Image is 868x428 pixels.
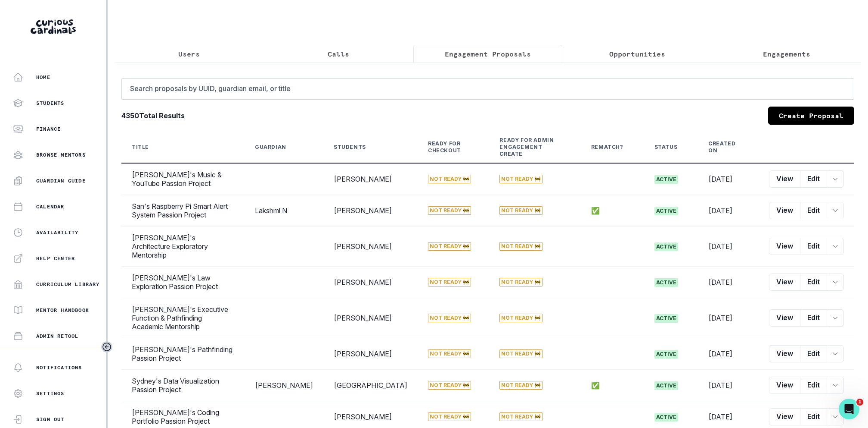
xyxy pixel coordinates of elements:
div: Guardian [255,144,286,151]
td: [PERSON_NAME] [323,338,418,370]
p: Sign Out [36,416,65,423]
p: Curriculum Library [36,281,100,288]
span: Not Ready 🚧 [499,412,542,421]
button: View [769,345,800,362]
span: Not Ready 🚧 [499,381,542,390]
td: [PERSON_NAME] [323,298,418,338]
td: [DATE] [698,370,759,401]
span: active [654,413,678,422]
div: Created On [708,140,738,154]
span: Not Ready 🚧 [428,206,471,215]
img: Curious Cardinals Logo [31,19,76,34]
p: ✅ [591,206,634,215]
p: Students [36,100,65,107]
button: Edit [800,170,827,188]
td: [PERSON_NAME] [323,227,418,267]
p: Browse Mentors [36,151,86,158]
p: Availability [36,229,78,236]
p: Calendar [36,203,65,210]
td: [PERSON_NAME] [323,163,418,195]
div: Title [132,144,149,151]
button: row menu [827,345,844,362]
span: active [654,381,678,390]
div: Students [334,144,366,151]
button: Edit [800,377,827,394]
p: Calls [328,49,349,59]
span: Not Ready 🚧 [428,314,471,322]
span: Not Ready 🚧 [499,175,542,183]
span: Not Ready 🚧 [499,242,542,251]
td: [DATE] [698,267,759,298]
button: row menu [827,238,844,255]
p: Settings [36,390,65,397]
p: Guardian Guide [36,177,86,184]
button: Edit [800,238,827,255]
button: View [769,309,800,327]
td: [PERSON_NAME]'s Architecture Exploratory Mentorship [121,227,245,267]
td: [DATE] [698,163,759,195]
button: Edit [800,309,827,327]
button: View [769,170,800,188]
iframe: Intercom live chat [839,399,859,419]
button: row menu [827,274,844,291]
p: Opportunities [609,49,665,59]
span: active [654,175,678,184]
button: row menu [827,202,844,219]
span: Not Ready 🚧 [428,349,471,358]
div: Ready for Checkout [428,140,468,154]
span: active [654,314,678,323]
button: View [769,377,800,394]
p: Users [178,49,200,59]
span: Not Ready 🚧 [428,381,471,390]
button: Edit [800,274,827,291]
p: ✅ [591,381,634,390]
p: Admin Retool [36,333,78,340]
p: Notifications [36,364,82,371]
span: active [654,242,678,251]
span: Not Ready 🚧 [499,278,542,286]
div: Status [654,144,678,151]
td: Sydney's Data Visualization Passion Project [121,370,245,401]
span: active [654,350,678,359]
td: Lakshmi N [245,195,323,227]
span: Not Ready 🚧 [499,206,542,215]
button: Edit [800,345,827,362]
td: [PERSON_NAME] [323,267,418,298]
span: Not Ready 🚧 [428,175,471,183]
td: [PERSON_NAME]'s Music & YouTube Passion Project [121,163,245,195]
button: row menu [827,309,844,327]
td: San's Raspberry Pi Smart Alert System Passion Project [121,195,245,227]
p: Mentor Handbook [36,307,89,314]
td: [DATE] [698,298,759,338]
p: Engagement Proposals [445,49,531,59]
button: row menu [827,408,844,425]
button: View [769,238,800,255]
p: Help Center [36,255,75,262]
a: Create Proposal [768,107,854,125]
td: [PERSON_NAME]'s Executive Function & Pathfinding Academic Mentorship [121,298,245,338]
button: Toggle sidebar [101,341,112,352]
p: Finance [36,126,61,132]
span: Not Ready 🚧 [428,242,471,251]
button: row menu [827,377,844,394]
button: View [769,274,800,291]
span: Not Ready 🚧 [428,412,471,421]
b: 4350 Total Results [121,110,185,121]
button: Edit [800,202,827,219]
span: Not Ready 🚧 [428,278,471,286]
td: [DATE] [698,338,759,370]
span: Not Ready 🚧 [499,314,542,322]
span: active [654,278,678,287]
td: [PERSON_NAME]'s Law Exploration Passion Project [121,267,245,298]
span: active [654,207,678,215]
div: Ready for Admin Engagement Create [499,137,560,157]
td: [GEOGRAPHIC_DATA] [323,370,418,401]
p: Engagements [763,49,810,59]
button: View [769,408,800,425]
td: [PERSON_NAME] [323,195,418,227]
button: row menu [827,170,844,188]
span: Not Ready 🚧 [499,349,542,358]
td: [PERSON_NAME]'s Pathfinding Passion Project [121,338,245,370]
button: View [769,202,800,219]
span: 1 [856,399,863,406]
